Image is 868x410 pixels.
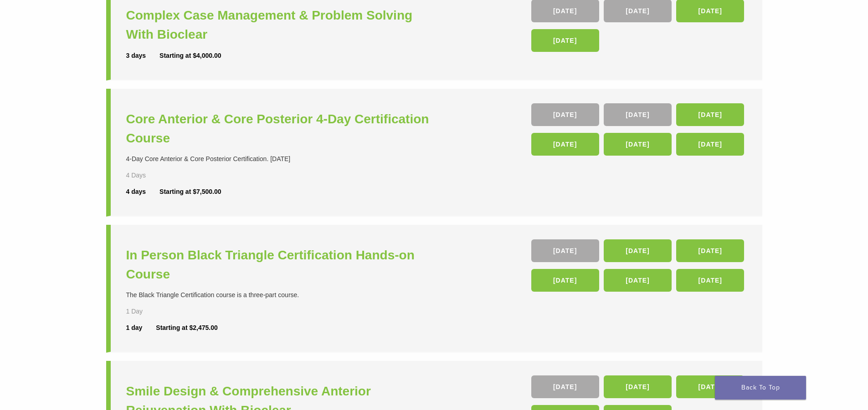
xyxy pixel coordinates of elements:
[126,307,173,316] div: 1 Day
[126,110,437,148] a: Core Anterior & Core Posterior 4-Day Certification Course
[159,51,221,61] div: Starting at $4,000.00
[604,375,672,398] a: [DATE]
[715,376,806,400] a: Back To Top
[159,187,221,197] div: Starting at $7,500.00
[676,103,744,126] a: [DATE]
[126,6,437,44] a: Complex Case Management & Problem Solving With Bioclear
[676,375,744,398] a: [DATE]
[126,171,173,180] div: 4 Days
[676,239,744,262] a: [DATE]
[126,187,160,197] div: 4 days
[531,133,599,156] a: [DATE]
[156,323,217,333] div: Starting at $2,475.00
[126,246,437,284] a: In Person Black Triangle Certification Hands-on Course
[126,290,437,300] div: The Black Triangle Certification course is a three-part course.
[531,375,599,398] a: [DATE]
[126,323,156,333] div: 1 day
[126,51,160,61] div: 3 days
[604,239,672,262] a: [DATE]
[126,154,437,164] div: 4-Day Core Anterior & Core Posterior Certification. [DATE]
[531,239,599,262] a: [DATE]
[531,239,747,296] div: , , , , ,
[604,269,672,292] a: [DATE]
[604,103,672,126] a: [DATE]
[531,29,599,52] a: [DATE]
[676,133,744,156] a: [DATE]
[604,133,672,156] a: [DATE]
[531,103,599,126] a: [DATE]
[531,269,599,292] a: [DATE]
[531,103,747,160] div: , , , , ,
[676,269,744,292] a: [DATE]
